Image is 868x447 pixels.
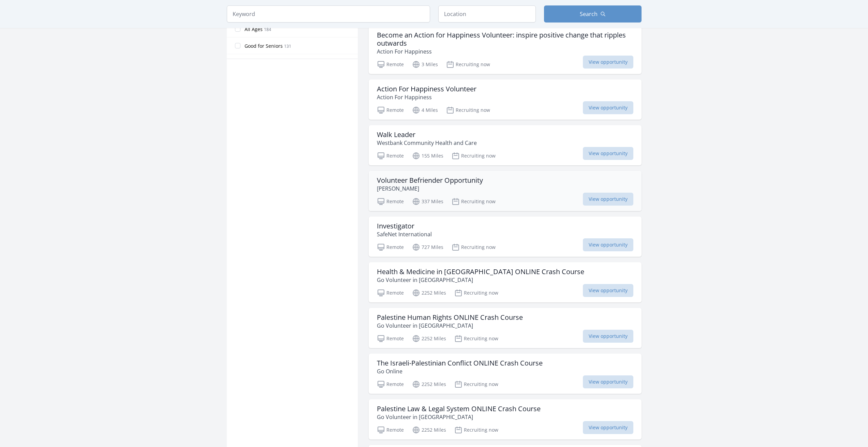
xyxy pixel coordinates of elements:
[412,152,443,160] p: 155 Miles
[369,354,642,394] a: The Israeli-Palestinian Conflict ONLINE Crash Course Go Online Remote 2252 Miles Recruiting now V...
[377,47,633,56] p: Action For Happiness
[583,101,633,114] span: View opportunity
[377,367,543,375] p: Go Online
[412,426,446,434] p: 2252 Miles
[369,125,642,165] a: Walk Leader Westbank Community Health and Care Remote 155 Miles Recruiting now View opportunity
[438,5,536,23] input: Location
[583,284,633,297] span: View opportunity
[446,60,490,69] p: Recruiting now
[454,426,498,434] p: Recruiting now
[377,405,541,413] h3: Palestine Law & Legal System ONLINE Crash Course
[412,334,446,343] p: 2252 Miles
[235,26,240,32] input: All Ages 184
[377,413,541,421] p: Go Volunteer in [GEOGRAPHIC_DATA]
[377,276,584,284] p: Go Volunteer in [GEOGRAPHIC_DATA]
[412,197,443,206] p: 337 Miles
[377,426,404,434] p: Remote
[369,262,642,302] a: Health & Medicine in [GEOGRAPHIC_DATA] ONLINE Crash Course Go Volunteer in [GEOGRAPHIC_DATA] Remo...
[377,243,404,251] p: Remote
[580,10,598,18] span: Search
[369,308,642,348] a: Palestine Human Rights ONLINE Crash Course Go Volunteer in [GEOGRAPHIC_DATA] Remote 2252 Miles Re...
[377,31,633,47] h3: Become an Action for Happiness Volunteer: inspire positive change that ripples outwards
[377,322,523,330] p: Go Volunteer in [GEOGRAPHIC_DATA]
[264,27,271,32] span: 184
[544,5,642,23] button: Search
[377,289,404,297] p: Remote
[454,334,498,343] p: Recruiting now
[369,399,642,439] a: Palestine Law & Legal System ONLINE Crash Course Go Volunteer in [GEOGRAPHIC_DATA] Remote 2252 Mi...
[377,139,477,147] p: Westbank Community Health and Care
[412,289,446,297] p: 2252 Miles
[583,56,633,69] span: View opportunity
[245,43,283,49] span: Good for Seniors
[377,184,483,193] p: [PERSON_NAME]
[377,106,404,114] p: Remote
[583,193,633,206] span: View opportunity
[369,171,642,211] a: Volunteer Befriender Opportunity [PERSON_NAME] Remote 337 Miles Recruiting now View opportunity
[412,243,443,251] p: 727 Miles
[245,26,263,33] span: All Ages
[377,230,432,238] p: SafeNet International
[377,334,404,343] p: Remote
[583,421,633,434] span: View opportunity
[377,85,476,93] h3: Action For Happiness Volunteer
[377,359,543,367] h3: The Israeli-Palestinian Conflict ONLINE Crash Course
[452,243,496,251] p: Recruiting now
[377,60,404,69] p: Remote
[412,380,446,388] p: 2252 Miles
[377,93,476,101] p: Action For Happiness
[377,197,404,206] p: Remote
[369,217,642,257] a: Investigator SafeNet International Remote 727 Miles Recruiting now View opportunity
[377,176,483,184] h3: Volunteer Befriender Opportunity
[369,79,642,120] a: Action For Happiness Volunteer Action For Happiness Remote 4 Miles Recruiting now View opportunity
[377,222,432,230] h3: Investigator
[412,106,438,114] p: 4 Miles
[583,238,633,251] span: View opportunity
[227,5,430,23] input: Keyword
[452,197,496,206] p: Recruiting now
[452,152,496,160] p: Recruiting now
[377,268,584,276] h3: Health & Medicine in [GEOGRAPHIC_DATA] ONLINE Crash Course
[235,43,240,48] input: Good for Seniors 131
[377,380,404,388] p: Remote
[377,152,404,160] p: Remote
[583,147,633,160] span: View opportunity
[377,131,477,139] h3: Walk Leader
[454,289,498,297] p: Recruiting now
[369,26,642,74] a: Become an Action for Happiness Volunteer: inspire positive change that ripples outwards Action Fo...
[454,380,498,388] p: Recruiting now
[284,43,291,49] span: 131
[377,313,523,322] h3: Palestine Human Rights ONLINE Crash Course
[412,60,438,69] p: 3 Miles
[583,375,633,388] span: View opportunity
[446,106,490,114] p: Recruiting now
[583,330,633,343] span: View opportunity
